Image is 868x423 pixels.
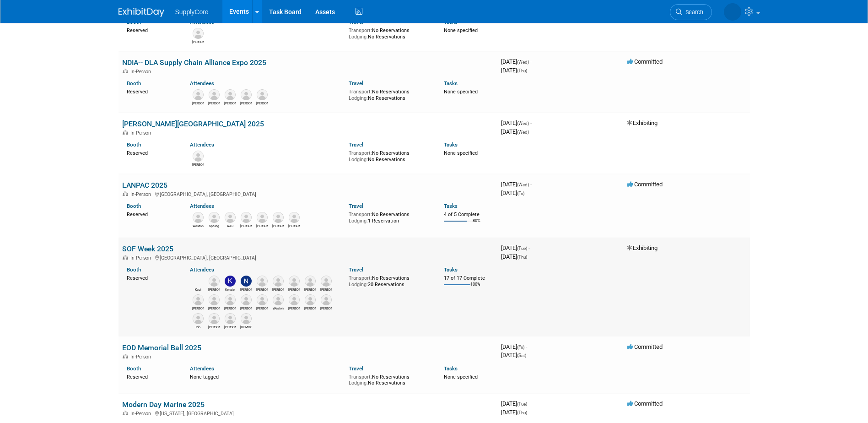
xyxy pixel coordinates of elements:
[127,210,177,218] div: Reserved
[224,100,236,106] div: Erika Richardson
[349,380,368,386] span: Lodging:
[209,313,220,324] img: Heather Provenzano
[444,266,458,273] a: Tasks
[127,26,177,34] div: Reserved
[193,313,204,324] img: Ido Baron
[209,89,220,100] img: Adam Walters
[130,69,154,75] span: In-Person
[272,223,284,228] div: Julio Martinez
[256,223,268,228] div: Ryan Gagnon
[241,294,252,305] img: Josh Temple
[127,80,141,87] a: Booth
[224,305,236,311] div: Bryan Davis
[501,181,532,188] span: [DATE]
[349,26,430,40] div: No Reservations No Reservations
[501,409,527,416] span: [DATE]
[724,3,741,21] img: Kaci Shickel
[208,324,220,330] div: Heather Provenzano
[289,212,300,223] img: Mike Anglin
[349,372,430,386] div: No Reservations No Reservations
[349,282,368,287] span: Lodging:
[517,255,527,260] span: (Thu)
[501,128,529,135] span: [DATE]
[209,276,220,287] img: Ashley Slabaugh
[209,294,220,305] img: Jon Gumbert
[321,294,332,305] img: Daniel Trunfio
[473,218,480,231] td: 80%
[501,58,532,65] span: [DATE]
[444,150,478,156] span: None specified
[273,212,284,223] img: Julio Martinez
[349,95,368,101] span: Lodging:
[501,400,530,407] span: [DATE]
[349,266,363,273] a: Travel
[517,246,527,251] span: (Tue)
[225,313,236,324] img: Katrine Chesson
[123,69,128,73] img: In-Person Event
[349,365,363,372] a: Travel
[304,287,316,292] div: Jeff Leemon
[304,305,316,311] div: Rebecca Curry
[257,212,268,223] img: Ryan Gagnon
[501,190,524,196] span: [DATE]
[130,191,154,197] span: In-Person
[528,244,530,251] span: -
[349,89,372,95] span: Transport:
[122,343,201,352] a: EOD Memorial Ball 2025
[470,282,480,294] td: 100%
[530,58,532,65] span: -
[530,119,532,126] span: -
[257,294,268,305] img: Mike Jester
[444,365,458,372] a: Tasks
[224,324,236,330] div: Katrine Chesson
[123,411,128,415] img: In-Person Event
[289,276,300,287] img: John Pepas
[127,266,141,273] a: Booth
[530,181,532,188] span: -
[349,273,430,287] div: No Reservations 20 Reservations
[241,212,252,223] img: John Pepas
[193,89,204,100] img: Ashley Slabaugh
[627,119,658,126] span: Exhibiting
[208,100,220,106] div: Adam Walters
[349,150,372,156] span: Transport:
[517,130,529,135] span: (Wed)
[122,409,494,417] div: [US_STATE], [GEOGRAPHIC_DATA]
[320,287,332,292] div: Bob Saiz
[192,223,204,228] div: Weston Amaya
[192,162,204,167] div: Josh Temple
[130,354,154,360] span: In-Person
[256,287,268,292] div: Peter Provenzano
[122,190,494,197] div: [GEOGRAPHIC_DATA], [GEOGRAPHIC_DATA]
[208,305,220,311] div: Jon Gumbert
[349,80,363,87] a: Travel
[349,374,372,380] span: Transport:
[305,294,316,305] img: Rebecca Curry
[501,244,530,251] span: [DATE]
[501,352,526,358] span: [DATE]
[517,121,529,126] span: (Wed)
[123,191,128,196] img: In-Person Event
[444,275,494,282] div: 17 of 17 Complete
[240,100,252,106] div: Christine Swanson
[127,148,177,157] div: Reserved
[349,87,430,101] div: No Reservations No Reservations
[193,151,204,162] img: Josh Temple
[501,343,527,350] span: [DATE]
[209,212,220,223] img: Sprung
[123,354,128,358] img: In-Person Event
[127,273,177,282] div: Reserved
[190,141,214,148] a: Attendees
[517,68,527,73] span: (Thu)
[241,89,252,100] img: Christine Swanson
[192,287,204,292] div: Kaci Shickel
[349,148,430,163] div: No Reservations No Reservations
[349,211,372,217] span: Transport:
[349,210,430,224] div: No Reservations 1 Reservation
[517,182,529,187] span: (Wed)
[627,181,663,188] span: Committed
[444,141,458,148] a: Tasks
[224,223,236,228] div: AAR
[289,294,300,305] img: Scott Kever
[272,305,284,311] div: Weston Amaya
